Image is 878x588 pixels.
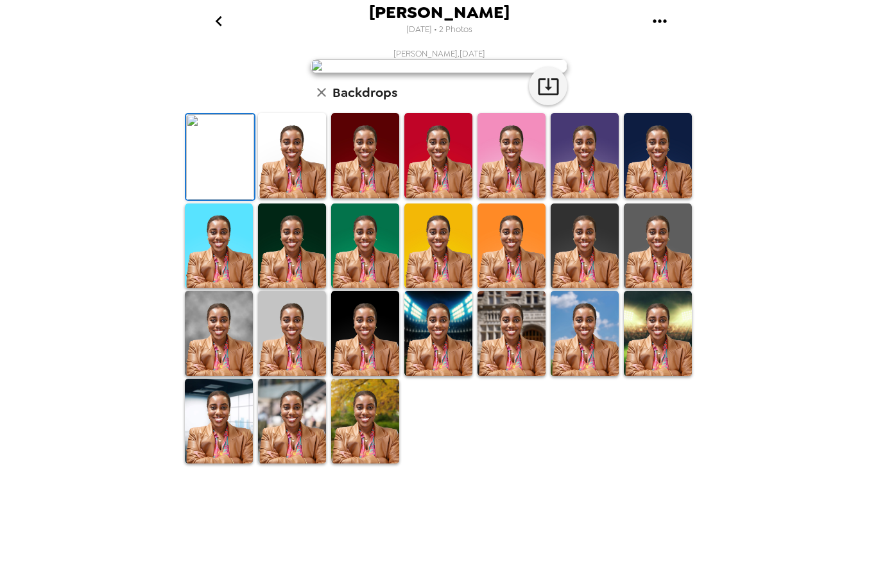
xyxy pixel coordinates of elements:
span: [DATE] • 2 Photos [406,21,472,39]
img: Original [186,114,254,200]
span: [PERSON_NAME] , [DATE] [393,48,485,59]
img: user [311,59,567,73]
h6: Backdrops [332,82,397,103]
span: [PERSON_NAME] [369,4,510,21]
